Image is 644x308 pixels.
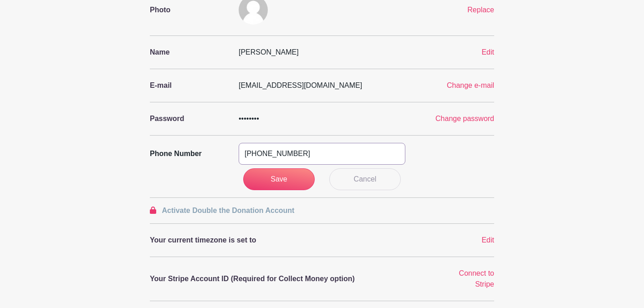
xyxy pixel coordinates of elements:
[150,113,228,124] p: Password
[467,6,494,14] a: Replace
[150,47,228,58] p: Name
[481,48,494,56] a: Edit
[144,143,233,165] label: Phone number
[150,80,228,91] p: E-mail
[243,168,315,190] input: Save
[233,47,440,58] div: [PERSON_NAME]
[150,273,435,284] p: Your Stripe Account ID (Required for Collect Money option)
[150,235,435,246] p: Your current timezone is set to
[329,168,401,190] a: Cancel
[239,115,259,122] span: ••••••••
[481,236,494,244] a: Edit
[435,115,494,122] a: Change password
[447,81,494,89] a: Change e-mail
[233,80,411,91] div: [EMAIL_ADDRESS][DOMAIN_NAME]
[150,5,228,15] p: Photo
[162,207,294,214] span: Activate Double the Donation Account
[459,269,494,288] a: Connect to Stripe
